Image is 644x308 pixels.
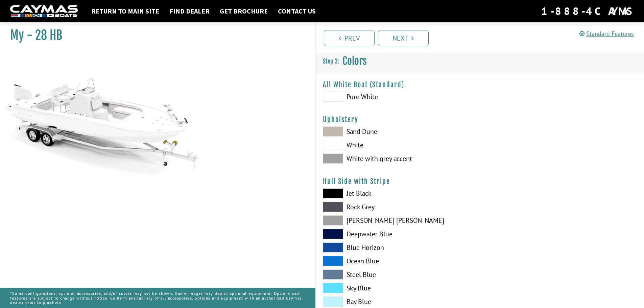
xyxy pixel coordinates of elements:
[323,92,473,102] label: Pure White
[323,126,473,137] label: Sand Dune
[323,140,473,150] label: White
[378,30,429,46] a: Next
[323,80,638,89] h4: All White Boat (Standard)
[275,7,319,16] a: Contact Us
[323,215,473,226] label: [PERSON_NAME] [PERSON_NAME]
[323,283,473,293] label: Sky Blue
[324,30,375,46] a: Prev
[323,269,473,280] label: Steel Blue
[10,288,305,308] p: *Some configurations, options, accessories, and/or colors may not be shown. Some images may depic...
[166,7,213,16] a: Find Dealer
[323,177,638,186] h4: Hull Side with Stripe
[216,7,271,16] a: Get Brochure
[323,202,473,212] label: Rock Grey
[323,297,473,307] label: Bay Blue
[10,5,78,18] img: white-logo-c9c8dbefe5ff5ceceb0f0178aa75bf4bb51f6bca0971e226c86eb53dfe498488.png
[88,7,163,16] a: Return to main site
[323,115,638,124] h4: Upholstery
[323,242,473,253] label: Blue Horizon
[323,188,473,198] label: Jet Black
[541,4,634,19] div: 1-888-4CAYMAS
[323,229,473,239] label: Deepwater Blue
[323,256,473,266] label: Ocean Blue
[10,28,299,43] h1: My - 28 HB
[323,153,473,164] label: White with grey accent
[579,30,634,38] a: Standard Features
